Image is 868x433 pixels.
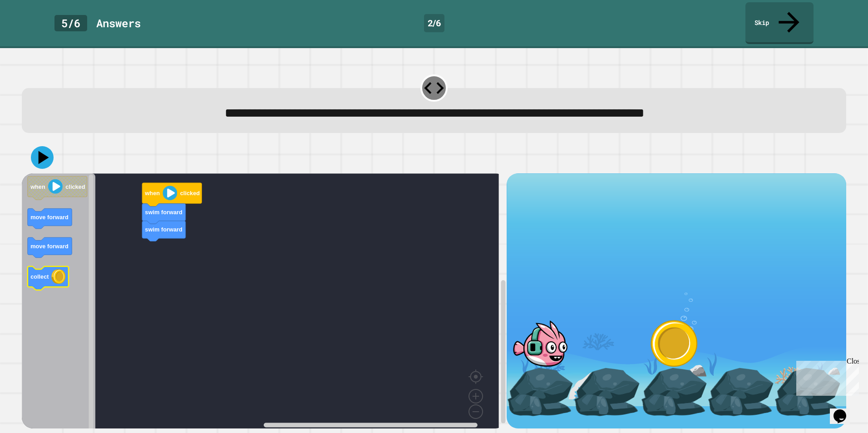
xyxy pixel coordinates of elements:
text: when [144,190,160,197]
text: when [30,183,45,190]
text: clicked [180,190,200,197]
text: move forward [30,243,69,250]
iframe: chat widget [830,397,859,424]
div: Blockly Workspace [22,173,507,429]
iframe: chat widget [793,357,859,396]
div: Chat with us now!Close [4,4,63,58]
text: clicked [65,183,85,190]
text: collect [30,274,49,280]
div: 2 / 6 [424,14,444,32]
div: Answer s [96,15,141,31]
text: swim forward [145,209,182,216]
text: swim forward [145,226,182,233]
text: move forward [30,214,69,221]
a: Skip [745,2,814,44]
div: 5 / 6 [54,15,87,31]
